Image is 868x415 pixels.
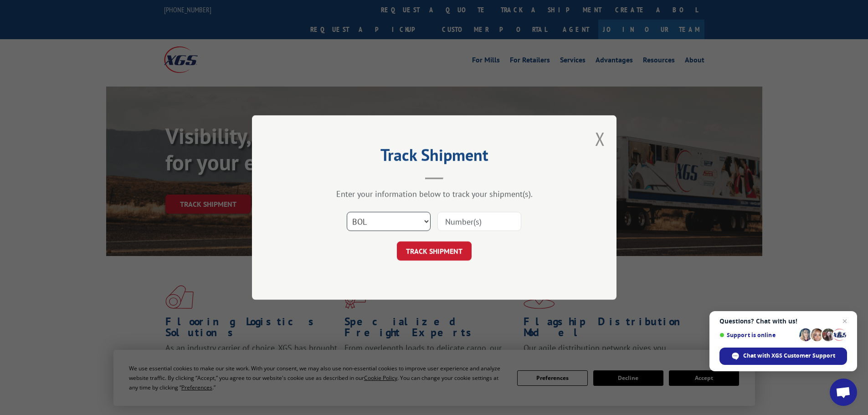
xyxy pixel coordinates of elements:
[397,241,472,261] button: TRACK SHIPMENT
[719,332,796,338] span: Support is online
[719,318,847,325] span: Questions? Chat with us!
[595,127,605,151] button: Close modal
[719,348,847,365] div: Chat with XGS Customer Support
[743,352,835,360] span: Chat with XGS Customer Support
[830,379,857,406] div: Open chat
[298,149,571,166] h2: Track Shipment
[298,189,571,199] div: Enter your information below to track your shipment(s).
[437,212,521,231] input: Number(s)
[839,316,850,327] span: Close chat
